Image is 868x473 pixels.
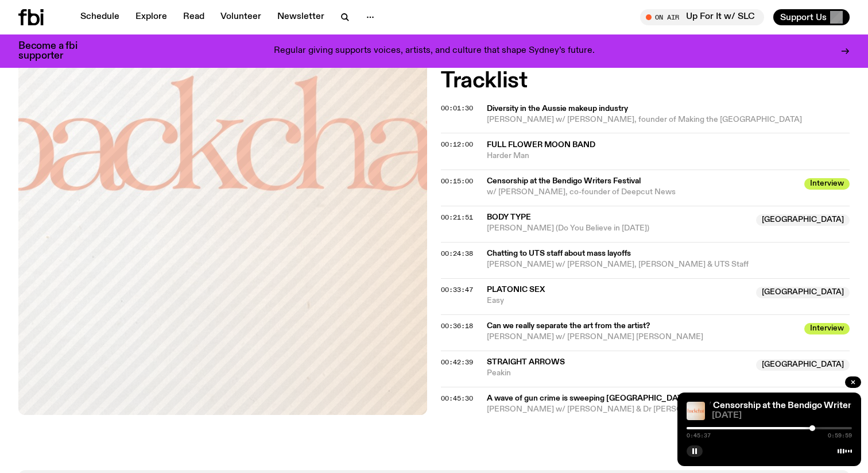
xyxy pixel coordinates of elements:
[780,12,827,22] span: Support Us
[441,357,473,367] span: 00:42:39
[441,141,473,148] button: 00:12:00
[773,9,850,25] button: Support Us
[487,393,843,404] span: A wave of gun crime is sweeping [GEOGRAPHIC_DATA]
[441,251,473,257] button: 00:24:38
[129,9,174,25] a: Explore
[441,214,473,221] button: 00:21:51
[687,433,711,439] span: 0:45:37
[441,178,473,184] button: 00:15:00
[18,41,92,61] h3: Become a fbi supporter
[487,213,531,221] span: Body Type
[441,213,473,222] span: 00:21:51
[640,9,764,25] button: On AirUp For It w/ SLC
[441,140,473,149] span: 00:12:00
[441,359,473,366] button: 00:42:39
[487,141,595,149] span: Full Flower Moon Band
[828,433,852,439] span: 0:59:59
[756,287,850,298] span: [GEOGRAPHIC_DATA]
[176,9,211,25] a: Read
[487,248,843,259] span: Chatting to UTS staff about mass layoffs
[487,286,545,294] span: Platonic Sex
[441,176,473,186] span: 00:15:00
[487,333,703,341] span: [PERSON_NAME] w/ [PERSON_NAME] [PERSON_NAME]
[804,323,850,334] span: Interview
[487,405,720,413] span: [PERSON_NAME] w/ [PERSON_NAME] & Dr [PERSON_NAME]
[487,223,749,234] span: [PERSON_NAME] (Do You Believe in [DATE])
[487,103,843,114] span: Diversity in the Aussie makeup industry
[441,103,473,113] span: 00:01:30
[487,260,749,268] span: [PERSON_NAME] w/ [PERSON_NAME], [PERSON_NAME] & UTS Staff
[441,71,850,91] h2: Tracklist
[756,359,850,371] span: [GEOGRAPHIC_DATA]
[270,9,331,25] a: Newsletter
[274,46,595,56] p: Regular giving supports voices, artists, and culture that shape Sydney’s future.
[441,394,473,403] span: 00:45:30
[441,323,473,329] button: 00:36:18
[487,358,565,366] span: Straight Arrows
[487,188,676,196] span: w/ [PERSON_NAME], co-founder of Deepcut News
[441,321,473,330] span: 00:36:18
[441,287,473,293] button: 00:33:47
[487,176,797,187] span: Censorship at the Bendigo Writers Festival
[487,116,802,124] span: [PERSON_NAME] w/ [PERSON_NAME], founder of Making the [GEOGRAPHIC_DATA]
[441,285,473,294] span: 00:33:47
[73,9,126,25] a: Schedule
[804,178,850,190] span: Interview
[487,368,749,379] span: Peakin
[487,321,797,332] span: Can we really separate the art from the artist?
[441,395,473,402] button: 00:45:30
[712,412,852,420] span: [DATE]
[441,105,473,111] button: 00:01:30
[487,295,749,306] span: Easy
[214,9,268,25] a: Volunteer
[441,249,473,258] span: 00:24:38
[756,214,850,226] span: [GEOGRAPHIC_DATA]
[487,151,850,161] span: Harder Man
